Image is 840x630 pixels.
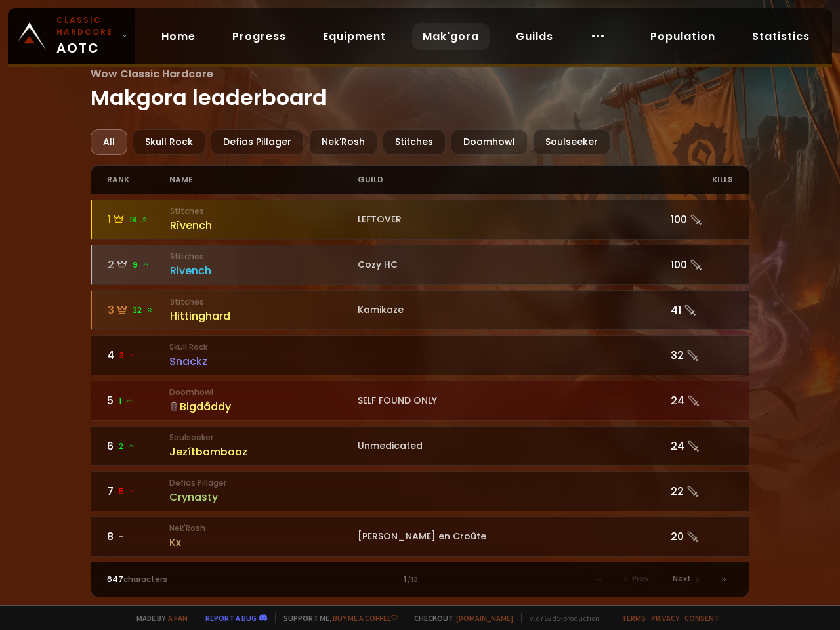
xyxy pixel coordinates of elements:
div: rank [107,166,169,194]
div: 5 [107,392,169,409]
div: Kx [169,534,357,551]
small: Skull Rock [169,341,357,353]
a: [DOMAIN_NAME] [456,613,513,623]
span: 18 [129,214,148,226]
a: Equipment [312,23,396,50]
div: Unmedicated [358,439,671,453]
small: Stitches [170,251,358,262]
div: 2 [108,257,170,273]
div: SELF FOUND ONLY [358,394,671,408]
div: 3 [108,302,170,318]
a: Terms [621,613,646,623]
div: Crynasty [169,489,357,505]
a: 29StitchesRivenchCozy HC100 [91,245,750,285]
span: 9 [133,259,150,271]
div: 41 [671,302,733,318]
div: All [91,129,127,155]
div: 24 [671,392,733,409]
a: a fan [168,613,188,623]
div: Bigdåddy [169,398,357,415]
div: Snackz [169,353,357,369]
span: Next [673,573,691,585]
span: Checkout [406,613,513,623]
a: 43 Skull RockSnackz32 [91,335,750,375]
span: 647 [107,574,123,585]
small: Nek'Rosh [169,522,357,534]
span: AOTC [56,14,117,58]
div: 8 [107,528,169,545]
div: guild [358,166,671,194]
div: 20 [671,528,733,545]
a: Population [640,23,726,50]
div: Skull Rock [133,129,205,155]
small: Soulseeker [169,432,357,444]
div: 100 [671,211,733,228]
h1: Makgora leaderboard [91,66,750,114]
div: [PERSON_NAME] en Croûte [358,530,671,543]
div: 7 [107,483,169,499]
div: 1 [263,574,576,585]
span: 5 [119,486,136,497]
small: Classic Hardcore [56,14,117,38]
div: 100 [671,257,733,273]
span: Support me, [275,613,398,623]
div: Doomhowl [451,129,528,155]
a: 62SoulseekerJezítbamboozUnmedicated24 [91,426,750,466]
a: 75 Defias PillagerCrynasty22 [91,471,750,511]
div: Nek'Rosh [309,129,377,155]
div: LEFTOVER [358,213,671,226]
a: Statistics [742,23,820,50]
div: Rîvench [170,217,358,234]
div: Jezítbambooz [169,444,357,460]
span: 1 [119,395,133,407]
div: name [169,166,357,194]
div: kills [671,166,733,194]
span: Wow Classic Hardcore [91,66,750,82]
span: 32 [133,304,154,316]
a: Report a bug [205,613,257,623]
div: 32 [671,347,733,364]
div: characters [107,574,264,585]
div: 6 [107,438,169,454]
div: 24 [671,438,733,454]
div: 1 [108,211,170,228]
div: Kamikaze [358,303,671,317]
small: Stitches [170,205,358,217]
div: Soulseeker [533,129,610,155]
a: 332 StitchesHittinghardKamikaze41 [91,290,750,330]
span: v. d752d5 - production [521,613,600,623]
a: Privacy [651,613,679,623]
a: Guilds [505,23,564,50]
a: 118 StitchesRîvenchLEFTOVER100 [91,199,750,240]
div: Cozy HC [358,258,671,272]
a: Buy me a coffee [333,613,398,623]
small: / 13 [408,575,418,585]
span: Made by [129,613,188,623]
a: Progress [222,23,297,50]
div: Defias Pillager [211,129,304,155]
div: Stitches [383,129,446,155]
a: Classic HardcoreAOTC [8,8,135,64]
a: 8-Nek'RoshKx[PERSON_NAME] en Croûte20 [91,516,750,556]
small: Stitches [170,296,358,308]
div: Hittinghard [170,308,358,324]
small: Doomhowl [169,387,357,398]
small: Defias Pillager [169,477,357,489]
div: 4 [107,347,169,364]
span: - [119,531,123,543]
a: Home [151,23,206,50]
a: 51DoomhowlBigdåddySELF FOUND ONLY24 [91,381,750,421]
div: 22 [671,483,733,499]
span: Prev [632,573,649,585]
span: 3 [119,350,136,362]
a: Mak'gora [412,23,490,50]
a: Consent [684,613,719,623]
div: Rivench [170,262,358,279]
span: 2 [119,440,135,452]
